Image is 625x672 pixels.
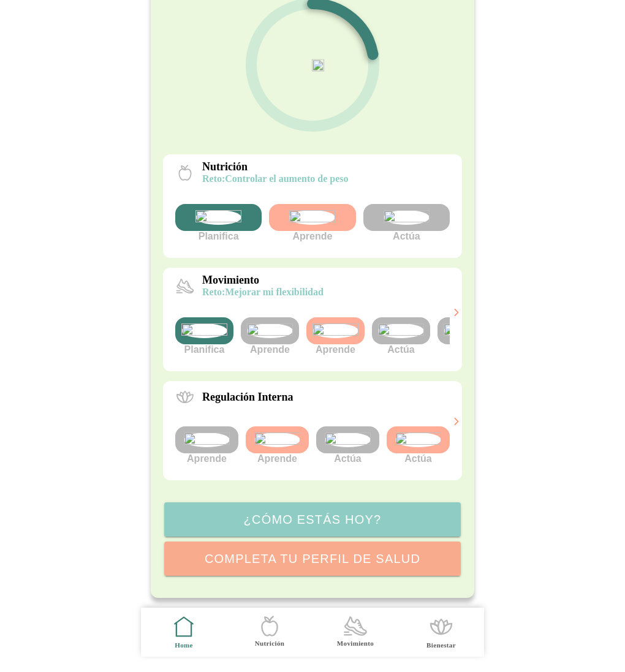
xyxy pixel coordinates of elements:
span: reto: [202,173,225,184]
div: Aprende [306,317,365,355]
div: Actúa [372,317,430,355]
div: Actúa [363,204,450,242]
ion-label: Nutrición [255,639,284,648]
p: Controlar el aumento de peso [202,173,349,184]
span: reto: [202,287,225,297]
ion-button: ¿Cómo estás hoy? [164,502,461,537]
ion-label: Bienestar [426,641,456,650]
ion-button: Completa tu perfil de salud [164,542,461,576]
div: Aprende [175,426,238,464]
div: Aprende [269,204,355,242]
ion-label: Movimiento [337,639,374,648]
p: Regulación Interna [202,391,294,404]
p: Nutrición [202,160,349,173]
div: Aprende [246,426,309,464]
p: Mejorar mi flexibilidad [202,287,324,298]
ion-label: Home [175,641,193,650]
div: Planifica [175,317,233,355]
div: Planifica [175,204,262,242]
div: Actúa [387,426,450,464]
div: Aprende [241,317,299,355]
p: Movimiento [202,274,324,287]
div: Actúa [438,317,496,355]
div: Actúa [316,426,379,464]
